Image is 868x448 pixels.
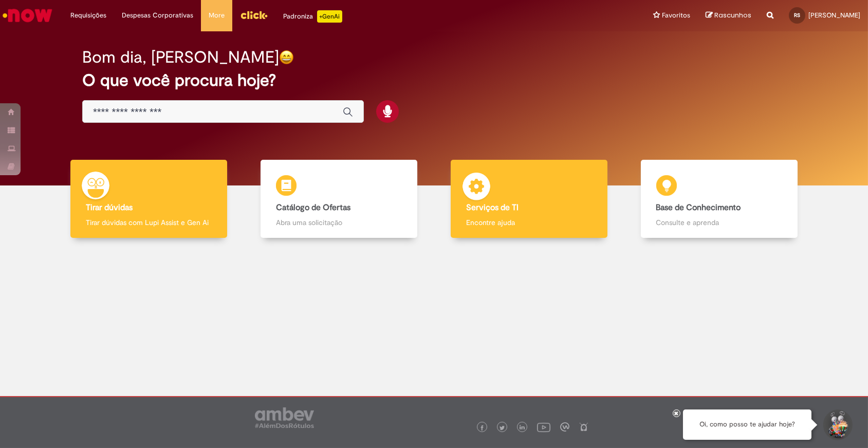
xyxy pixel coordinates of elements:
button: Iniciar Conversa de Suporte [822,409,853,440]
img: logo_footer_youtube.png [537,420,550,434]
b: Catálogo de Ofertas [276,202,350,213]
span: Favoritos [662,10,690,21]
span: RS [794,12,800,18]
img: happy-face.png [279,50,294,65]
span: Despesas Corporativas [122,10,193,21]
p: +GenAi [317,10,342,23]
img: logo_footer_facebook.png [479,425,485,431]
p: Consulte e aprenda [656,217,782,228]
h2: O que você procura hoje? [82,71,786,89]
a: Tirar dúvidas Tirar dúvidas com Lupi Assist e Gen Ai [54,160,244,238]
a: Base de Conhecimento Consulte e aprenda [624,160,814,238]
h2: Bom dia, [PERSON_NAME] [82,48,279,66]
img: logo_footer_twitter.png [500,425,505,431]
div: Oi, como posso te ajudar hoje? [683,409,811,440]
img: logo_footer_workplace.png [560,422,569,432]
img: ServiceNow [1,5,54,26]
p: Tirar dúvidas com Lupi Assist e Gen Ai [86,217,212,228]
b: Tirar dúvidas [86,202,133,213]
span: Rascunhos [714,10,751,20]
span: Requisições [70,10,106,21]
b: Serviços de TI [466,202,519,213]
img: logo_footer_linkedin.png [520,425,525,431]
span: [PERSON_NAME] [808,11,860,20]
b: Base de Conhecimento [656,202,741,213]
p: Encontre ajuda [466,217,592,228]
a: Catálogo de Ofertas Abra uma solicitação [244,160,434,238]
img: logo_footer_ambev_rotulo_gray.png [255,407,314,428]
img: click_logo_yellow_360x200.png [240,7,268,23]
span: More [209,10,225,21]
p: Abra uma solicitação [276,217,402,228]
a: Rascunhos [706,11,751,21]
a: Serviços de TI Encontre ajuda [434,160,624,238]
div: Padroniza [283,10,342,23]
img: logo_footer_naosei.png [579,422,588,432]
